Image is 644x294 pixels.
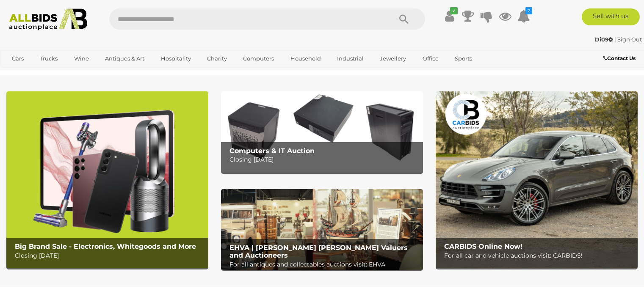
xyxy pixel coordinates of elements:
[417,52,444,66] a: Office
[6,91,208,268] img: Big Brand Sale - Electronics, Whitegoods and More
[450,7,458,14] i: ✔
[603,54,638,63] a: Contact Us
[436,91,638,268] a: CARBIDS Online Now! CARBIDS Online Now! For all car and vehicle auctions visit: CARBIDS!
[15,250,204,261] p: Closing [DATE]
[595,36,613,43] strong: Di09
[285,52,326,66] a: Household
[525,7,532,14] i: 2
[221,91,423,172] img: Computers & IT Auction
[229,259,419,270] p: For all antiques and collectables auctions visit: EHVA
[69,52,94,66] a: Wine
[229,244,408,259] b: EHVA | [PERSON_NAME] [PERSON_NAME] Valuers and Auctioneers
[517,8,530,24] a: 2
[374,52,412,66] a: Jewellery
[34,52,63,66] a: Trucks
[595,36,614,43] a: Di09
[436,91,638,268] img: CARBIDS Online Now!
[444,250,633,261] p: For all car and vehicle auctions visit: CARBIDS!
[221,189,423,270] a: EHVA | Evans Hastings Valuers and Auctioneers EHVA | [PERSON_NAME] [PERSON_NAME] Valuers and Auct...
[614,36,616,43] span: |
[449,52,478,66] a: Sports
[617,36,642,43] a: Sign Out
[202,52,232,66] a: Charity
[6,91,208,268] a: Big Brand Sale - Electronics, Whitegoods and More Big Brand Sale - Electronics, Whitegoods and Mo...
[238,52,279,66] a: Computers
[6,52,29,66] a: Cars
[603,55,636,61] b: Contact Us
[5,8,92,30] img: Allbids.com.au
[443,8,456,24] a: ✔
[6,66,77,80] a: [GEOGRAPHIC_DATA]
[229,147,315,155] b: Computers & IT Auction
[100,52,150,66] a: Antiques & Art
[332,52,369,66] a: Industrial
[582,8,640,25] a: Sell with us
[383,8,425,30] button: Search
[155,52,196,66] a: Hospitality
[221,189,423,270] img: EHVA | Evans Hastings Valuers and Auctioneers
[15,242,196,250] b: Big Brand Sale - Electronics, Whitegoods and More
[221,91,423,172] a: Computers & IT Auction Computers & IT Auction Closing [DATE]
[444,242,522,250] b: CARBIDS Online Now!
[229,154,419,165] p: Closing [DATE]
